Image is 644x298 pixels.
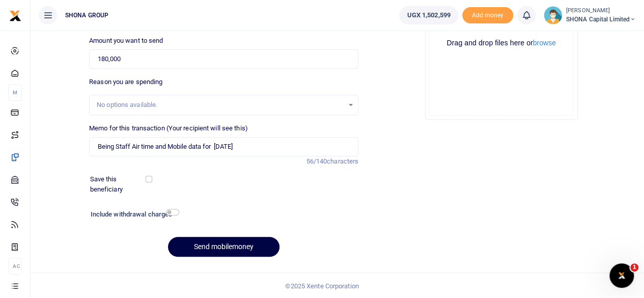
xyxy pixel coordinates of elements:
[61,11,113,20] span: SHONA GROUP
[89,49,358,69] input: UGX
[544,6,636,24] a: profile-user [PERSON_NAME] SHONA Capital Limited
[544,6,562,24] img: profile-user
[609,263,634,288] iframe: Intercom live chat
[566,15,636,24] span: SHONA Capital Limited
[89,77,162,87] label: Reason you are spending
[462,7,513,24] span: Add money
[430,38,573,48] div: Drag and drop files here or
[89,36,163,46] label: Amount you want to send
[168,237,279,257] button: Send mobilemoney
[566,7,636,15] small: [PERSON_NAME]
[399,6,458,24] a: UGX 1,502,599
[395,6,462,24] li: Wallet ballance
[91,210,175,219] h6: Include withdrawal charges
[89,137,358,156] input: Enter extra information
[327,157,358,165] span: characters
[97,100,344,110] div: No options available.
[89,123,248,133] label: Memo for this transaction (Your recipient will see this)
[462,7,513,24] li: Toup your wallet
[306,157,327,165] span: 56/140
[462,11,513,18] a: Add money
[8,258,22,275] li: Ac
[90,174,148,194] label: Save this beneficiary
[533,39,556,46] button: browse
[630,263,638,272] span: 1
[9,10,21,22] img: logo-small
[407,10,450,20] span: UGX 1,502,599
[9,11,21,19] a: logo-small logo-large logo-large
[8,84,22,101] li: M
